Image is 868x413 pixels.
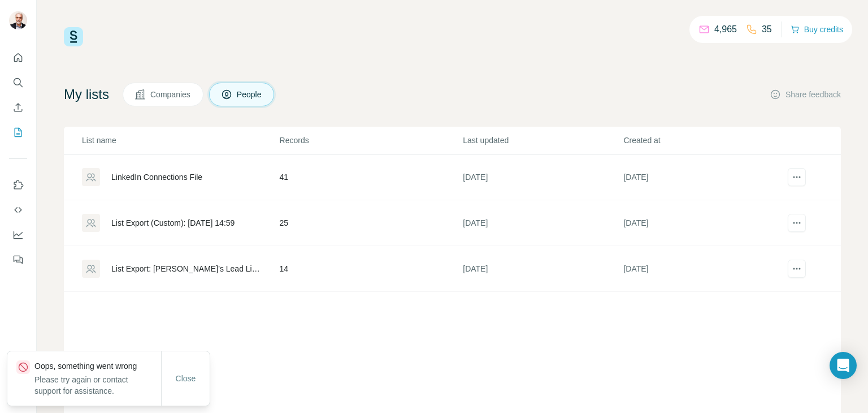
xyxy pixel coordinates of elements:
[64,85,109,104] h4: My lists
[9,225,27,245] button: Dashboard
[623,200,783,246] td: [DATE]
[9,175,27,195] button: Use Surfe on LinkedIn
[176,373,196,384] span: Close
[9,200,27,220] button: Use Surfe API
[237,89,263,100] span: People
[34,374,161,397] p: Please try again or contact support for assistance.
[280,135,462,146] p: Records
[9,72,27,93] button: Search
[788,168,806,186] button: actions
[9,97,27,118] button: Enrich CSV
[9,48,27,68] button: Quick start
[623,154,783,200] td: [DATE]
[623,135,783,146] p: Created at
[788,214,806,232] button: actions
[462,200,623,246] td: [DATE]
[111,263,261,274] div: List Export: [PERSON_NAME]’s Lead List - [DATE] 18:19
[788,260,806,278] button: actions
[830,352,857,379] div: Open Intercom Messenger
[82,135,279,146] p: List name
[168,368,204,389] button: Close
[34,360,161,372] p: Oops, something went wrong
[714,23,737,36] p: 4,965
[150,89,192,100] span: Companies
[762,23,772,36] p: 35
[111,217,235,229] div: List Export (Custom): [DATE] 14:59
[64,27,83,46] img: Surfe Logo
[111,171,202,183] div: LinkedIn Connections File
[9,122,27,143] button: My lists
[279,200,463,246] td: 25
[279,246,463,292] td: 14
[462,246,623,292] td: [DATE]
[462,154,623,200] td: [DATE]
[623,246,783,292] td: [DATE]
[770,89,841,100] button: Share feedback
[791,21,843,37] button: Buy credits
[279,154,463,200] td: 41
[463,135,622,146] p: Last updated
[9,249,27,270] button: Feedback
[9,11,27,29] img: Avatar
